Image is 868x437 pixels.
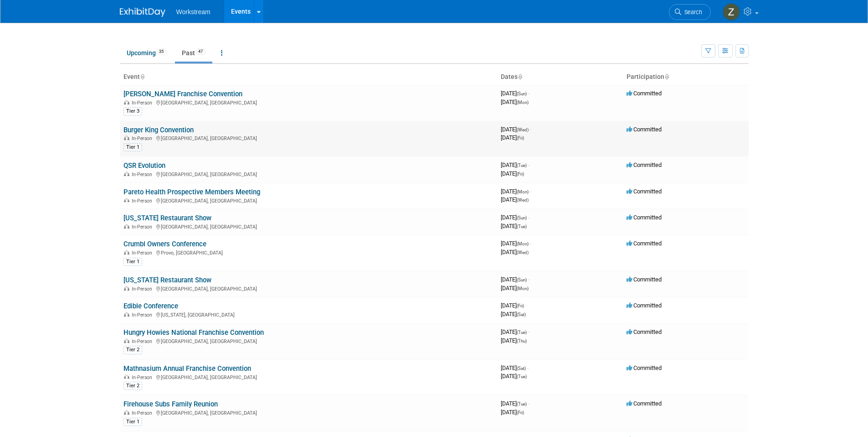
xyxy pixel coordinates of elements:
a: [US_STATE] Restaurant Show [123,214,211,222]
div: Tier 1 [123,258,142,266]
img: In-Person Event [124,172,129,176]
span: (Sat) [517,366,526,371]
span: Search [681,9,702,16]
th: Participation [623,69,749,85]
span: [DATE] [501,240,531,247]
span: [DATE] [501,170,524,177]
span: In-Person [132,338,155,344]
span: In-Person [132,250,155,256]
a: Search [669,4,711,20]
span: [DATE] [501,126,531,133]
img: In-Person Event [124,410,129,415]
span: [DATE] [501,196,529,203]
span: Committed [627,302,662,309]
a: Past47 [175,44,212,62]
span: In-Person [132,224,155,230]
img: Zakiyah Hanani [723,3,740,21]
span: Workstream [176,8,211,16]
a: Firehouse Subs Family Reunion [123,400,218,408]
span: [DATE] [501,249,529,255]
div: [US_STATE], [GEOGRAPHIC_DATA] [123,311,493,318]
span: [DATE] [501,90,529,97]
span: (Tue) [517,224,527,229]
div: [GEOGRAPHIC_DATA], [GEOGRAPHIC_DATA] [123,373,493,380]
span: (Sun) [517,277,527,282]
span: In-Person [132,135,155,141]
a: [US_STATE] Restaurant Show [123,276,211,284]
span: Committed [627,240,662,247]
span: [DATE] [501,311,526,317]
span: In-Person [132,198,155,204]
img: In-Person Event [124,286,129,291]
span: (Tue) [517,401,527,406]
div: Tier 2 [123,382,142,390]
span: In-Person [132,100,155,106]
a: Edible Conference [123,302,178,310]
img: In-Person Event [124,375,129,379]
a: QSR Evolution [123,161,165,170]
a: Burger King Convention [123,126,194,134]
span: - [525,302,527,309]
span: Committed [627,90,662,97]
span: [DATE] [501,223,527,229]
span: Committed [627,126,662,133]
span: (Tue) [517,330,527,335]
img: In-Person Event [124,312,129,317]
img: In-Person Event [124,135,129,140]
span: In-Person [132,375,155,380]
th: Dates [497,69,623,85]
span: (Sun) [517,215,527,220]
img: In-Person Event [124,338,129,343]
span: In-Person [132,172,155,177]
span: (Fri) [517,172,524,177]
div: Provo, [GEOGRAPHIC_DATA] [123,249,493,256]
span: - [528,276,529,283]
span: In-Person [132,312,155,318]
span: [DATE] [501,285,529,291]
span: - [530,126,531,133]
span: [DATE] [501,302,527,309]
span: In-Person [132,286,155,292]
span: (Mon) [517,189,529,194]
div: [GEOGRAPHIC_DATA], [GEOGRAPHIC_DATA] [123,197,493,204]
a: [PERSON_NAME] Franchise Convention [123,90,242,98]
span: (Thu) [517,338,527,343]
span: [DATE] [501,161,529,168]
div: Tier 3 [123,107,142,115]
span: 35 [156,48,166,55]
span: Committed [627,161,662,168]
img: ExhibitDay [120,8,165,17]
img: In-Person Event [124,224,129,229]
div: [GEOGRAPHIC_DATA], [GEOGRAPHIC_DATA] [123,409,493,416]
span: (Fri) [517,410,524,415]
a: Sort by Participation Type [664,73,669,80]
a: Pareto Health Prospective Members Meeting [123,188,260,196]
span: [DATE] [501,328,529,335]
div: Tier 1 [123,143,142,151]
div: [GEOGRAPHIC_DATA], [GEOGRAPHIC_DATA] [123,337,493,344]
span: Committed [627,188,662,195]
span: (Mon) [517,241,529,246]
span: (Tue) [517,374,527,379]
a: Hungry Howies National Franchise Convention [123,328,264,337]
th: Event [120,69,497,85]
span: [DATE] [501,188,531,195]
span: (Sat) [517,312,526,317]
span: (Tue) [517,163,527,168]
span: [DATE] [501,364,529,371]
span: [DATE] [501,134,524,141]
div: [GEOGRAPHIC_DATA], [GEOGRAPHIC_DATA] [123,223,493,230]
span: (Fri) [517,303,524,308]
span: [DATE] [501,276,529,283]
img: In-Person Event [124,250,129,255]
span: In-Person [132,410,155,416]
img: In-Person Event [124,100,129,104]
span: (Mon) [517,100,529,105]
a: Mathnasium Annual Franchise Convention [123,364,251,373]
span: - [528,161,529,168]
span: (Wed) [517,198,529,203]
div: [GEOGRAPHIC_DATA], [GEOGRAPHIC_DATA] [123,134,493,141]
div: [GEOGRAPHIC_DATA], [GEOGRAPHIC_DATA] [123,99,493,106]
span: Committed [627,328,662,335]
span: (Wed) [517,127,529,132]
